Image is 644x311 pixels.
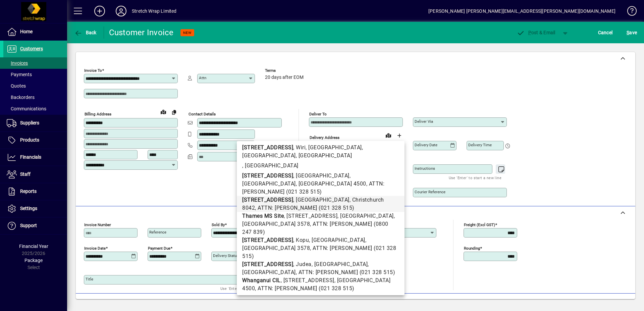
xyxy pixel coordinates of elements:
[293,261,368,267] span: , Judea, [GEOGRAPHIC_DATA]
[306,144,362,151] span: , [GEOGRAPHIC_DATA]
[242,237,293,243] b: [STREET_ADDRESS]
[255,285,355,292] span: , ATTN: [PERSON_NAME] (021 328 515)
[242,261,293,267] b: [STREET_ADDRESS]
[242,221,388,235] span: , ATTN: [PERSON_NAME] (0800 247 839)
[296,269,395,275] span: , ATTN: [PERSON_NAME] (021 328 515)
[242,172,351,187] span: , [GEOGRAPHIC_DATA], [GEOGRAPHIC_DATA]
[242,144,293,151] b: [STREET_ADDRESS]
[242,162,299,169] span: , [GEOGRAPHIC_DATA]
[255,205,355,211] span: , ATTN: [PERSON_NAME] (021 328 515)
[296,180,366,187] span: , [GEOGRAPHIC_DATA] 4500
[293,197,350,203] span: , [GEOGRAPHIC_DATA]
[281,277,334,283] span: , [STREET_ADDRESS]
[293,144,306,151] span: , Wiri
[242,197,293,203] b: [STREET_ADDRESS]
[284,213,337,219] span: , [STREET_ADDRESS]
[296,152,352,159] span: , [GEOGRAPHIC_DATA]
[242,245,396,259] span: , ATTN: [PERSON_NAME] (021 328 515)
[242,172,293,179] b: [STREET_ADDRESS]
[242,277,281,283] b: Whanganui CIL
[242,213,284,219] b: Thames MS Site
[293,237,365,243] span: , Kopu, [GEOGRAPHIC_DATA]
